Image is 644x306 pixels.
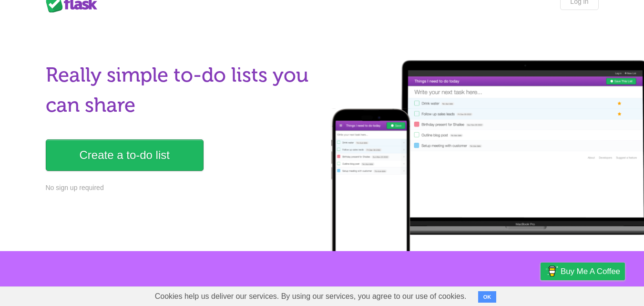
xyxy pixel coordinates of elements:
[46,60,317,120] h1: Really simple to-do lists you can share
[545,263,558,279] img: Buy me a coffee
[478,291,497,303] button: OK
[561,263,620,280] span: Buy me a coffee
[46,183,317,193] p: No sign up required
[541,263,625,280] a: Buy me a coffee
[145,287,476,306] span: Cookies help us deliver our services. By using our services, you agree to our use of cookies.
[46,139,204,171] a: Create a to-do list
